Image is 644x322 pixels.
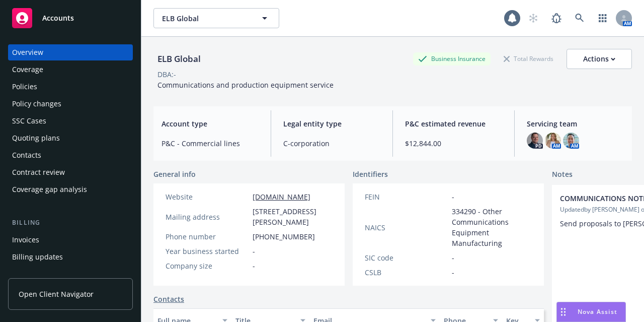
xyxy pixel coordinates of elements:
span: Servicing team [527,118,624,129]
div: ELB Global [153,52,205,66]
a: Contract review [8,164,133,180]
a: SSC Cases [8,113,133,129]
div: Contract review [12,164,65,180]
button: ELB Global [153,8,279,28]
div: SIC code [365,252,448,263]
span: - [452,252,454,263]
a: Policy changes [8,96,133,112]
span: C-corporation [283,138,380,149]
img: photo [545,133,561,149]
span: P&C - Commercial lines [162,138,259,149]
a: Contacts [8,147,133,163]
span: Open Client Navigator [19,289,94,299]
div: Policy changes [12,96,61,112]
a: Billing updates [8,249,133,265]
a: Overview [8,44,133,60]
a: Coverage gap analysis [8,181,133,198]
span: Nova Assist [578,307,617,316]
button: Nova Assist [556,302,626,322]
span: Account type [162,118,259,129]
div: Total Rewards [499,52,558,65]
span: - [452,267,454,278]
span: - [452,191,454,202]
a: Policies [8,79,133,95]
span: [STREET_ADDRESS][PERSON_NAME] [253,206,333,227]
span: $12,844.00 [405,138,502,149]
span: General info [153,169,196,179]
div: Billing updates [12,249,63,265]
div: Website [166,191,249,202]
a: Account charges [8,266,133,282]
div: Coverage [12,61,43,78]
a: Invoices [8,232,133,248]
div: Business Insurance [413,52,491,65]
div: Account charges [12,266,68,282]
a: Search [570,8,590,28]
span: Legal entity type [283,118,380,129]
div: Quoting plans [12,130,60,146]
img: photo [563,133,579,149]
span: Notes [552,169,573,181]
div: Coverage gap analysis [12,181,87,198]
div: NAICS [365,222,448,233]
img: photo [527,133,543,149]
span: - [253,246,255,256]
a: Coverage [8,61,133,78]
div: CSLB [365,267,448,278]
a: Report a Bug [546,8,567,28]
div: Invoices [12,232,39,248]
div: Contacts [12,147,41,163]
span: 334290 - Other Communications Equipment Manufacturing [452,206,532,248]
a: [DOMAIN_NAME] [253,192,310,202]
div: DBA: - [157,69,176,80]
a: Contacts [153,294,184,304]
span: Identifiers [353,169,388,179]
div: Actions [583,49,615,69]
div: Policies [12,79,37,95]
a: Quoting plans [8,130,133,146]
div: FEIN [365,191,448,202]
span: Communications and production equipment service [157,80,334,90]
span: Accounts [42,14,74,22]
a: Accounts [8,4,133,32]
div: SSC Cases [12,113,46,129]
span: - [253,261,255,271]
a: Start snowing [523,8,543,28]
div: Overview [12,44,43,60]
a: Switch app [593,8,613,28]
div: Drag to move [557,302,570,321]
span: P&C estimated revenue [405,118,502,129]
div: Phone number [166,231,249,242]
button: Actions [567,49,632,69]
div: Company size [166,261,249,271]
div: Billing [8,218,133,228]
div: Mailing address [166,212,249,222]
div: Year business started [166,246,249,256]
span: [PHONE_NUMBER] [253,231,315,242]
span: ELB Global [162,13,249,24]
